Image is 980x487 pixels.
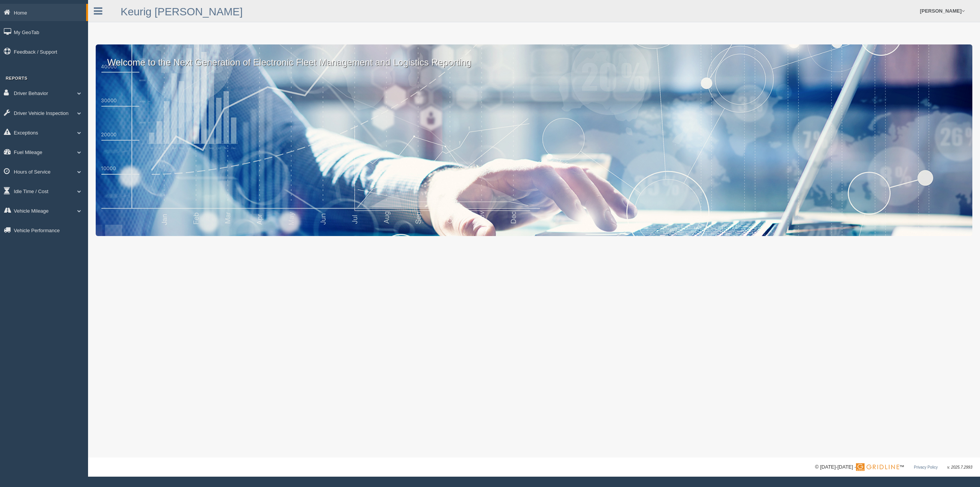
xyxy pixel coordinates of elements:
div: © [DATE]-[DATE] - ™ [815,463,972,471]
a: Privacy Policy [914,465,938,469]
span: v. 2025.7.2993 [947,465,972,469]
p: Welcome to the Next Generation of Electronic Fleet Management and Logistics Reporting [96,44,972,69]
a: Keurig [PERSON_NAME] [121,6,243,18]
img: Gridline [856,463,899,471]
